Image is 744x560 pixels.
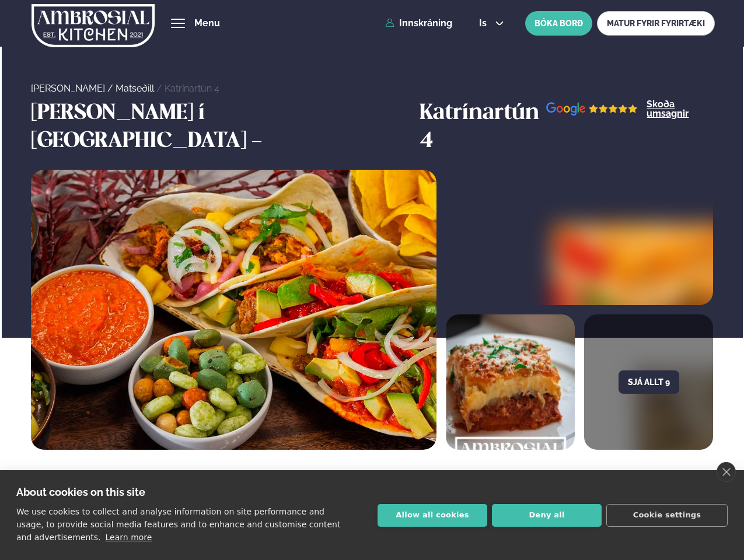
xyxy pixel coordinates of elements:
[165,83,219,94] a: Katrínartún 4
[31,83,105,94] a: [PERSON_NAME]
[116,83,154,94] a: Matseðill
[16,507,340,542] p: We use cookies to collect and analyse information on site performance and usage, to provide socia...
[31,170,436,450] img: image alt
[606,504,728,527] button: Cookie settings
[479,19,490,28] span: is
[171,16,185,30] button: hamburger
[717,462,736,482] a: close
[420,100,547,156] h3: Katrínartún 4
[647,100,713,118] a: Skoða umsagnir
[546,102,638,116] img: image alt
[619,370,679,394] button: Sjá allt 9
[378,504,487,527] button: Allow all cookies
[492,504,602,527] button: Deny all
[31,100,414,156] h3: [PERSON_NAME] í [GEOGRAPHIC_DATA] -
[525,11,592,36] button: BÓKA BORÐ
[32,2,155,50] img: logo
[470,19,514,28] button: is
[385,18,452,29] a: Innskráning
[106,533,152,542] a: Learn more
[446,314,575,450] img: image alt
[156,83,165,94] span: /
[16,486,145,498] strong: About cookies on this site
[597,11,715,36] a: MATUR FYRIR FYRIRTÆKI
[107,83,116,94] span: /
